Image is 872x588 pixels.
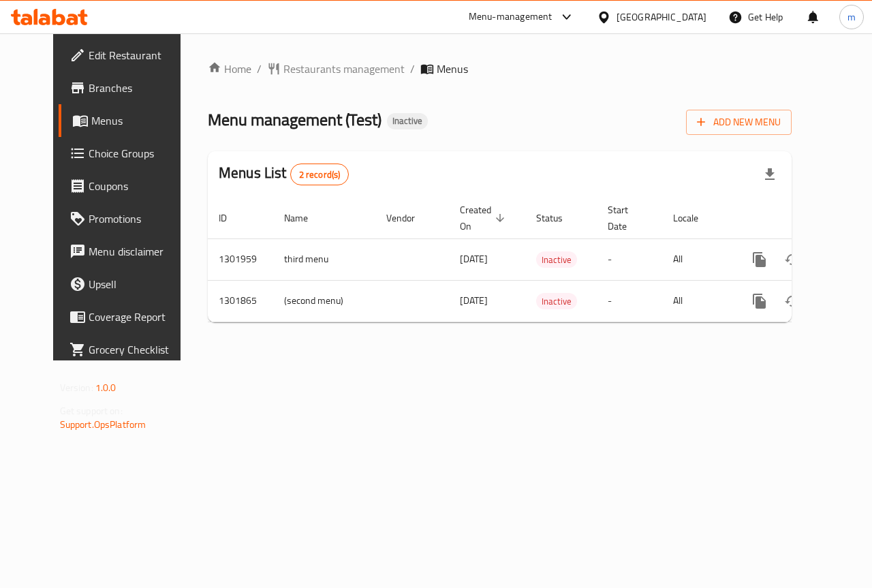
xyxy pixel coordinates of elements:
span: Coverage Report [89,309,188,325]
button: more [743,243,776,276]
a: Edit Restaurant [59,39,199,72]
span: [DATE] [460,292,488,309]
div: Menu-management [469,9,552,25]
span: Created On [460,202,509,234]
div: [GEOGRAPHIC_DATA] [617,10,706,25]
div: Total records count [290,164,349,185]
span: Menu management ( Test ) [208,104,381,135]
div: Inactive [536,293,577,309]
h2: Menus List [219,163,349,185]
div: Inactive [387,113,428,129]
a: Restaurants management [267,61,405,77]
span: Menus [91,112,188,129]
a: Upsell [59,268,199,300]
span: Restaurants management [283,61,405,77]
span: ID [219,210,245,226]
li: / [410,61,415,77]
span: Choice Groups [89,145,188,161]
a: Menu disclaimer [59,235,199,268]
a: Coupons [59,170,199,202]
span: Upsell [89,276,188,292]
td: 1301959 [208,238,273,280]
a: Grocery Checklist [59,333,199,366]
button: more [743,285,776,318]
td: All [662,238,732,280]
a: Promotions [59,202,199,235]
div: Export file [753,158,786,191]
td: third menu [273,238,375,280]
li: / [257,61,262,77]
span: Start Date [608,202,646,234]
span: Promotions [89,211,188,227]
span: 2 record(s) [291,168,349,181]
span: m [847,10,856,25]
span: Edit Restaurant [89,47,188,63]
span: Coupons [89,178,188,194]
button: Change Status [776,285,809,318]
a: Support.OpsPlatform [60,416,146,433]
a: Home [208,61,251,77]
a: Coverage Report [59,300,199,333]
td: - [597,238,662,280]
button: Add New Menu [686,110,792,135]
button: Change Status [776,243,809,276]
span: Branches [89,80,188,96]
span: Get support on: [60,402,123,420]
td: - [597,280,662,322]
span: Name [284,210,326,226]
span: Locale [673,210,716,226]
td: All [662,280,732,322]
span: Status [536,210,580,226]
td: (second menu) [273,280,375,322]
span: Vendor [386,210,433,226]
a: Branches [59,72,199,104]
span: 1.0.0 [95,379,116,397]
a: Choice Groups [59,137,199,170]
td: 1301865 [208,280,273,322]
span: Inactive [536,252,577,268]
span: Grocery Checklist [89,341,188,358]
span: Menu disclaimer [89,243,188,260]
span: Inactive [536,294,577,309]
span: [DATE] [460,250,488,268]
span: Version: [60,379,93,397]
span: Inactive [387,115,428,127]
nav: breadcrumb [208,61,792,77]
span: Add New Menu [697,114,781,131]
a: Menus [59,104,199,137]
div: Inactive [536,251,577,268]
span: Menus [437,61,468,77]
